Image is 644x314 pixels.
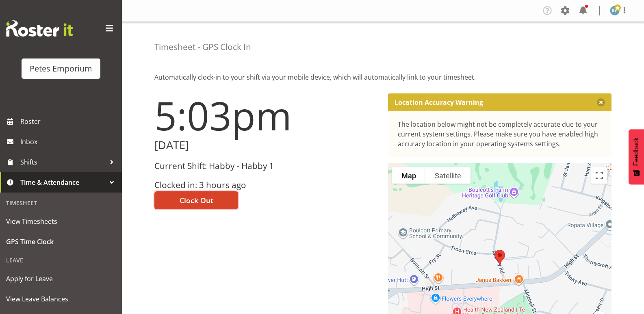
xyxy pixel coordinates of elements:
[2,232,120,252] a: GPS Time Clock
[20,156,106,168] span: Shifts
[2,195,120,211] div: Timesheet
[154,139,378,152] h2: [DATE]
[154,42,251,52] h4: Timesheet - GPS Clock In
[20,115,118,128] span: Roster
[154,191,238,209] button: Clock Out
[633,137,640,166] span: Feedback
[591,167,607,184] button: Toggle fullscreen view
[6,293,116,305] span: View Leave Balances
[2,252,120,269] div: Leave
[392,167,425,184] button: Show street map
[154,180,378,190] h3: Clocked in: 3 hours ago
[30,63,92,75] div: Petes Emporium
[20,136,118,148] span: Inbox
[425,167,471,184] button: Show satellite imagery
[154,93,378,137] h1: 5:03pm
[629,129,644,184] button: Feedback - Show survey
[597,98,605,106] button: Close message
[6,20,73,37] img: Rosterit website logo
[20,176,106,188] span: Time & Attendance
[154,72,611,82] p: Automatically clock-in to your shift via your mobile device, which will automatically link to you...
[398,119,602,149] div: The location below might not be completely accurate due to your current system settings. Please m...
[395,98,483,106] p: Location Accuracy Warning
[180,195,213,206] span: Clock Out
[610,6,620,15] img: reina-puketapu721.jpg
[6,273,116,285] span: Apply for Leave
[2,269,120,289] a: Apply for Leave
[2,211,120,232] a: View Timesheets
[6,236,116,248] span: GPS Time Clock
[154,161,378,171] h3: Current Shift: Habby - Habby 1
[6,215,116,227] span: View Timesheets
[2,289,120,309] a: View Leave Balances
